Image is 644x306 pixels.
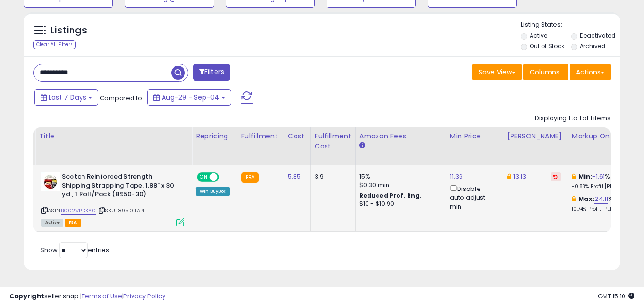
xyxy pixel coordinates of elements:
[570,64,611,80] button: Actions
[578,194,595,203] b: Max:
[507,173,511,179] i: This overrides the store level Dynamic Max Price for this listing
[82,292,122,301] a: Terms of Use
[359,131,442,141] div: Amazon Fees
[218,173,233,181] span: OFF
[592,172,605,181] a: -1.61
[315,172,348,181] div: 3.9
[450,131,499,141] div: Min Price
[513,172,527,181] a: 13.13
[241,172,259,183] small: FBA
[198,173,210,181] span: ON
[51,24,87,37] h5: Listings
[594,194,608,204] a: 24.11
[553,174,558,179] i: Revert to store-level Dynamic Max Price
[41,219,63,227] span: All listings currently available for purchase on Amazon
[62,172,178,201] b: Scotch Reinforced Strength Shipping Strapping Tape, 1.88" x 30 yd., 1 Roll/Pack (8950-30)
[580,32,615,40] label: Deactivated
[572,196,576,202] i: This overrides the store level max markup for this listing
[580,42,605,50] label: Archived
[521,21,620,30] p: Listing States:
[147,89,231,106] button: Aug-29 - Sep-04
[530,32,547,40] label: Active
[359,191,422,200] b: Reduced Prof. Rng.
[196,131,233,141] div: Repricing
[450,183,496,211] div: Disable auto adjust min
[288,131,307,141] div: Cost
[123,292,165,301] a: Privacy Policy
[535,114,611,123] div: Displaying 1 to 1 of 1 items
[65,219,81,227] span: FBA
[598,292,634,301] span: 2025-09-12 15:10 GMT
[41,245,109,254] span: Show: entries
[572,173,576,179] i: This overrides the store level min markup for this listing
[61,207,96,215] a: B002VPDKY0
[507,131,564,141] div: [PERSON_NAME]
[450,172,463,181] a: 11.36
[472,64,522,80] button: Save View
[241,131,280,141] div: Fulfillment
[530,67,560,77] span: Columns
[315,131,351,151] div: Fulfillment Cost
[193,64,230,81] button: Filters
[359,200,439,208] div: $10 - $10.90
[359,141,365,150] small: Amazon Fees.
[34,89,98,106] button: Last 7 Days
[196,187,230,196] div: Win BuyBox
[41,172,60,191] img: 41X2lPLkbrL._SL40_.jpg
[162,93,219,102] span: Aug-29 - Sep-04
[578,172,593,181] b: Min:
[359,172,439,181] div: 15%
[530,42,564,50] label: Out of Stock
[97,207,146,214] span: | SKU: 8950 TAPE
[523,64,568,80] button: Columns
[10,292,44,301] strong: Copyright
[39,131,188,141] div: Title
[10,292,165,301] div: seller snap | |
[41,172,184,225] div: ASIN:
[288,172,301,181] a: 5.85
[100,94,143,103] span: Compared to:
[49,93,86,102] span: Last 7 Days
[33,40,76,49] div: Clear All Filters
[359,181,439,190] div: $0.30 min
